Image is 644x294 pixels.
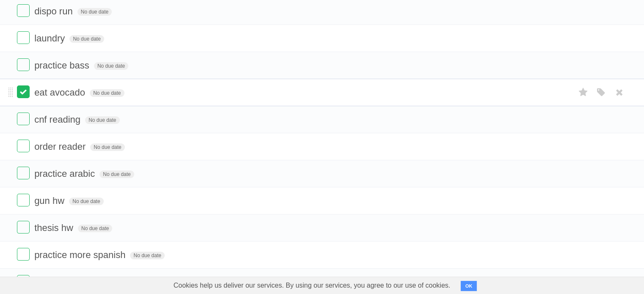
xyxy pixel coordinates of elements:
span: practice more spanish [34,250,127,260]
span: practice arabic [34,168,97,179]
span: No due date [130,252,164,259]
label: Done [17,248,30,261]
span: eat avocado [34,87,87,98]
span: No due date [85,116,119,124]
label: Done [17,4,30,17]
label: Done [17,167,30,179]
span: No due date [77,8,112,16]
span: No due date [90,143,124,151]
label: Done [17,194,30,206]
span: No due date [100,170,134,178]
label: Star task [575,85,591,99]
label: Done [17,140,30,152]
span: No due date [78,225,112,232]
span: Cookies help us deliver our services. By using our services, you agree to our use of cookies. [165,277,459,294]
label: Done [17,31,30,44]
label: Done [17,58,30,71]
span: No due date [90,89,124,97]
label: Done [17,275,30,288]
span: gun hw [34,195,66,206]
span: cnf reading [34,114,83,125]
label: Done [17,113,30,125]
span: No due date [69,198,103,205]
span: dispo run [34,6,75,16]
span: order reader [34,141,88,152]
label: Done [17,85,30,98]
span: No due date [94,62,128,70]
span: thesis hw [34,223,75,233]
label: Done [17,221,30,234]
span: No due date [69,35,104,43]
span: practice bass [34,60,91,71]
button: OK [461,281,477,291]
span: laundry [34,33,67,44]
